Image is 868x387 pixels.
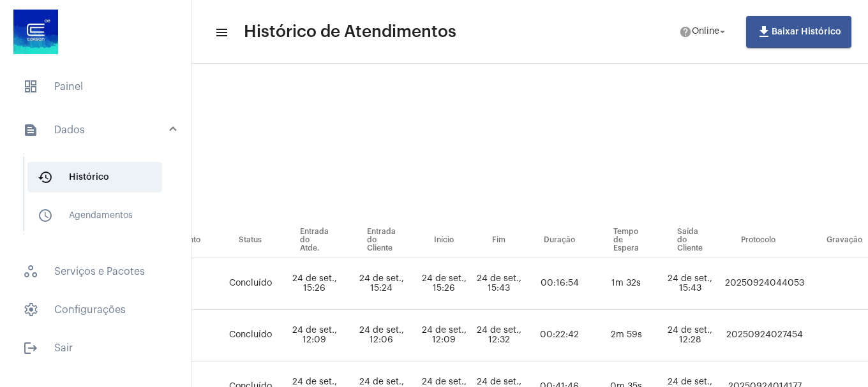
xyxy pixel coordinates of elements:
[281,310,348,361] td: 24 de set., 12:09
[13,333,178,363] span: Sair
[220,310,281,361] td: Concluído
[8,110,191,150] mat-expansion-panel-header: sidenav iconDados
[23,264,38,279] span: sidenav icon
[525,310,594,361] td: 00:22:42
[415,223,473,258] th: Início
[658,310,722,361] td: 24 de set., 12:28
[13,256,178,287] span: Serviços e Pacotes
[473,258,525,310] td: 24 de set., 15:43
[348,223,415,258] th: Entrada do Cliente
[594,310,658,361] td: 2m 59s
[38,170,53,185] mat-icon: sidenav icon
[13,71,178,102] span: Painel
[671,19,736,45] button: Online
[722,310,807,361] td: 20250924027454
[722,223,807,258] th: Protocolo
[23,340,38,356] mat-icon: sidenav icon
[756,24,772,40] mat-icon: file_download
[722,258,807,310] td: 20250924044053
[220,258,281,310] td: Concluído
[692,27,719,36] span: Online
[10,6,61,57] img: d4669ae0-8c07-2337-4f67-34b0df7f5ae4.jpeg
[473,310,525,361] td: 24 de set., 12:32
[756,27,841,36] span: Baixar Histórico
[746,16,851,48] button: Baixar Histórico
[23,302,38,318] span: sidenav icon
[415,258,473,310] td: 24 de set., 15:26
[594,258,658,310] td: 1m 32s
[415,310,473,361] td: 24 de set., 12:09
[220,223,281,258] th: Status
[13,295,178,325] span: Configurações
[23,79,38,94] span: sidenav icon
[525,223,594,258] th: Duração
[348,310,415,361] td: 24 de set., 12:06
[658,223,722,258] th: Saída do Cliente
[281,258,348,310] td: 24 de set., 15:26
[281,223,348,258] th: Entrada do Atde.
[38,208,53,223] mat-icon: sidenav icon
[214,25,227,40] mat-icon: sidenav icon
[658,258,722,310] td: 24 de set., 15:43
[27,200,162,231] span: Agendamentos
[717,26,728,38] mat-icon: arrow_drop_down
[594,223,658,258] th: Tempo de Espera
[525,258,594,310] td: 00:16:54
[473,223,525,258] th: Fim
[679,26,692,38] mat-icon: help
[23,122,38,138] mat-icon: sidenav icon
[348,258,415,310] td: 24 de set., 15:24
[23,122,170,138] mat-panel-title: Dados
[244,22,456,42] span: Histórico de Atendimentos
[8,150,191,249] div: sidenav iconDados
[27,162,162,193] span: Histórico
